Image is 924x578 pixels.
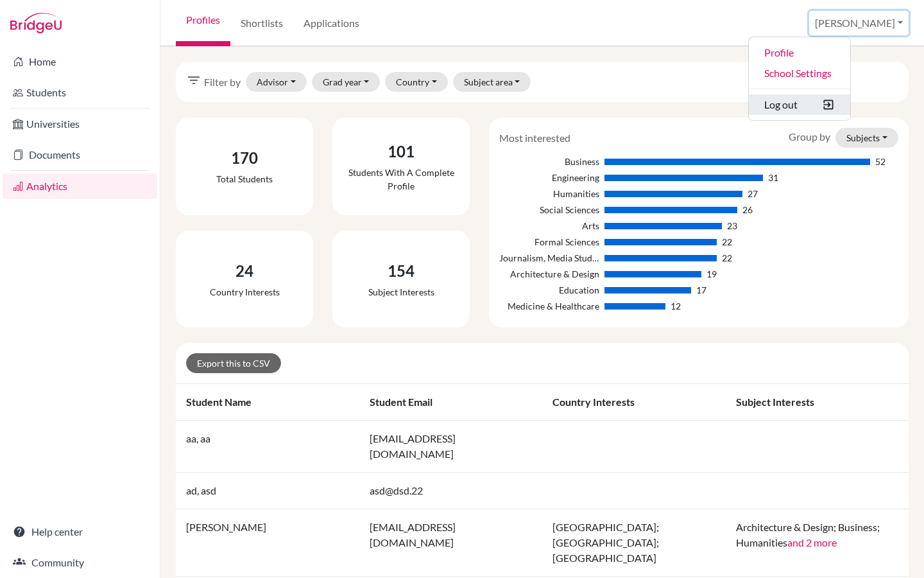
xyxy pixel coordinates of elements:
[312,72,381,92] button: Grad year
[722,235,732,249] div: 22
[499,187,599,200] div: Humanities
[359,384,543,421] th: Student email
[768,171,778,184] div: 31
[749,63,850,83] a: School Settings
[204,74,241,90] span: Filter by
[176,421,359,473] td: aa, aa
[186,353,281,373] a: Export this to CSV
[499,251,599,265] div: Journalism, Media Studies & Communication
[499,219,599,232] div: Arts
[809,11,909,35] button: [PERSON_NAME]
[490,130,580,146] div: Most interested
[3,173,157,199] a: Analytics
[722,251,732,265] div: 22
[210,259,280,283] div: 24
[368,285,434,299] div: Subject interests
[368,259,434,283] div: 154
[726,509,909,577] td: Architecture & Design; Business; Humanities
[359,421,543,473] td: [EMAIL_ADDRESS][DOMAIN_NAME]
[875,155,886,168] div: 52
[343,140,459,163] div: 101
[749,94,850,115] button: Log out
[499,171,599,184] div: Engineering
[176,473,359,509] td: ad, asd
[749,42,850,63] a: Profile
[542,384,726,421] th: Country interests
[748,37,851,121] ul: [PERSON_NAME]
[499,283,599,297] div: Education
[216,146,273,170] div: 170
[3,550,157,575] a: Community
[787,535,837,550] button: and 2 more
[216,172,273,186] div: Total students
[706,267,717,281] div: 19
[779,128,908,148] div: Group by
[742,203,753,216] div: 26
[835,128,898,148] button: Subjects
[359,509,543,577] td: [EMAIL_ADDRESS][DOMAIN_NAME]
[3,111,157,137] a: Universities
[3,49,157,74] a: Home
[176,384,359,421] th: Student name
[453,72,531,92] button: Subject area
[385,72,448,92] button: Country
[3,80,157,105] a: Students
[542,509,726,577] td: [GEOGRAPHIC_DATA]; [GEOGRAPHIC_DATA]; [GEOGRAPHIC_DATA]
[3,519,157,545] a: Help center
[10,13,62,33] img: Bridge-U
[499,267,599,281] div: Architecture & Design
[671,299,681,313] div: 12
[499,155,599,168] div: Business
[499,235,599,249] div: Formal Sciences
[186,73,201,88] i: filter_list
[246,72,307,92] button: Advisor
[696,283,706,297] div: 17
[3,142,157,168] a: Documents
[726,384,909,421] th: Subject interests
[210,285,280,299] div: Country interests
[499,203,599,216] div: Social Sciences
[499,299,599,313] div: Medicine & Healthcare
[359,473,543,509] td: asd@dsd.22
[727,219,737,232] div: 23
[176,509,359,577] td: [PERSON_NAME]
[343,166,459,193] div: Students with a complete profile
[748,187,758,200] div: 27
